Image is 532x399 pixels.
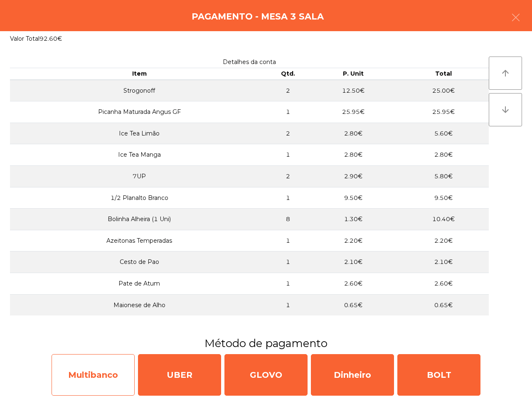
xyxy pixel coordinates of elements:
[10,294,268,315] td: Maionese de Alho
[52,354,135,396] div: Multibanco
[398,187,489,209] td: 9.50€
[398,230,489,251] td: 2.20€
[268,251,308,273] td: 1
[268,68,308,80] th: Qtd.
[489,57,522,90] button: arrow_upward
[10,144,268,166] td: Ice Tea Manga
[6,336,526,351] h3: Método de pagamento
[268,294,308,315] td: 1
[398,251,489,273] td: 2.10€
[268,144,308,166] td: 1
[10,166,268,187] td: 7UP
[308,251,399,273] td: 2.10€
[308,80,399,101] td: 12.50€
[398,166,489,187] td: 5.80€
[10,187,268,209] td: 1/2 Planalto Branco
[398,80,489,101] td: 25.00€
[268,209,308,230] td: 8
[10,230,268,251] td: Azeitonas Temperadas
[311,354,394,396] div: Dinheiro
[500,105,510,115] i: arrow_downward
[308,273,399,294] td: 2.60€
[398,101,489,123] td: 25.95€
[268,230,308,251] td: 1
[268,273,308,294] td: 1
[489,93,522,126] button: arrow_downward
[268,123,308,144] td: 2
[308,230,399,251] td: 2.20€
[398,68,489,80] th: Total
[192,10,324,23] h4: Pagamento - Mesa 3 Sala
[308,68,399,80] th: P. Unit
[308,209,399,230] td: 1.30€
[10,101,268,123] td: Picanha Maturada Angus GF
[223,58,276,66] span: Detalhes da conta
[398,209,489,230] td: 10.40€
[10,80,268,101] td: Strogonoff
[138,354,221,396] div: UBER
[10,68,268,80] th: Item
[397,354,480,396] div: BOLT
[10,251,268,273] td: Cesto de Pao
[10,209,268,230] td: Bolinha Alheira (1 Uni)
[268,80,308,101] td: 2
[268,101,308,123] td: 1
[10,273,268,294] td: Pate de Atum
[308,187,399,209] td: 9.50€
[308,144,399,166] td: 2.80€
[308,101,399,123] td: 25.95€
[224,354,308,396] div: GLOVO
[268,166,308,187] td: 2
[398,294,489,315] td: 0.65€
[308,166,399,187] td: 2.90€
[308,123,399,144] td: 2.80€
[39,35,62,42] span: 92.60€
[308,294,399,315] td: 0.65€
[500,68,510,78] i: arrow_upward
[398,144,489,166] td: 2.80€
[398,273,489,294] td: 2.60€
[268,187,308,209] td: 1
[398,123,489,144] td: 5.60€
[10,35,39,42] span: Valor Total
[10,123,268,144] td: Ice Tea Limão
